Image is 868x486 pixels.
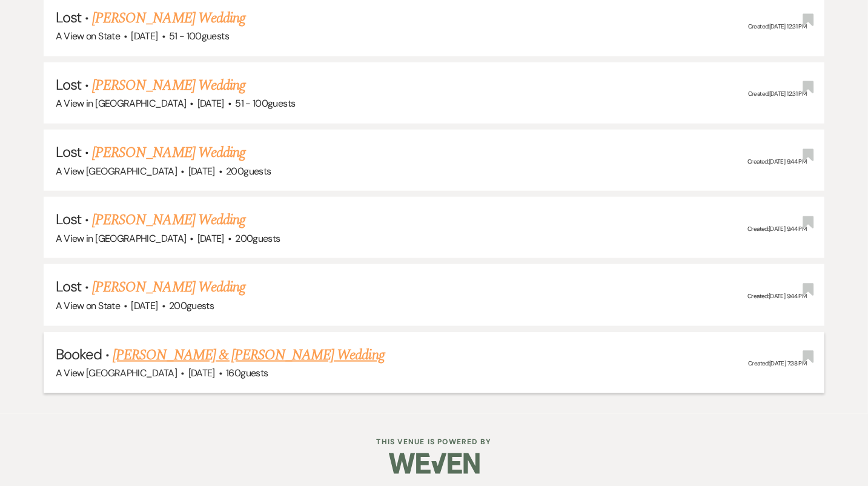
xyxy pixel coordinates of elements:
[389,442,480,485] img: Weven Logo
[56,30,120,42] span: A View on State
[131,299,157,312] span: [DATE]
[56,277,81,296] span: Lost
[56,8,81,27] span: Lost
[235,232,280,245] span: 200 guests
[169,30,229,42] span: 51 - 100 guests
[92,142,245,164] a: [PERSON_NAME] Wedding
[113,344,384,366] a: [PERSON_NAME] & [PERSON_NAME] Wedding
[197,232,224,245] span: [DATE]
[56,345,102,364] span: Booked
[131,30,157,42] span: [DATE]
[188,165,215,178] span: [DATE]
[56,232,187,245] span: A View in [GEOGRAPHIC_DATA]
[747,225,806,233] span: Created: [DATE] 9:44 PM
[748,90,806,98] span: Created: [DATE] 12:31 PM
[56,367,177,379] span: A View [GEOGRAPHIC_DATA]
[169,299,214,312] span: 200 guests
[92,209,245,231] a: [PERSON_NAME] Wedding
[747,292,806,300] span: Created: [DATE] 9:44 PM
[188,367,215,379] span: [DATE]
[92,7,245,29] a: [PERSON_NAME] Wedding
[197,97,224,110] span: [DATE]
[56,97,187,110] span: A View in [GEOGRAPHIC_DATA]
[235,97,295,110] span: 51 - 100 guests
[56,75,81,94] span: Lost
[747,158,806,165] span: Created: [DATE] 9:44 PM
[56,165,177,178] span: A View [GEOGRAPHIC_DATA]
[92,276,245,298] a: [PERSON_NAME] Wedding
[92,75,245,96] a: [PERSON_NAME] Wedding
[226,367,268,379] span: 160 guests
[748,359,806,367] span: Created: [DATE] 7:38 PM
[56,299,120,312] span: A View on State
[56,210,81,228] span: Lost
[56,142,81,161] span: Lost
[748,22,806,30] span: Created: [DATE] 12:31 PM
[226,165,271,178] span: 200 guests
